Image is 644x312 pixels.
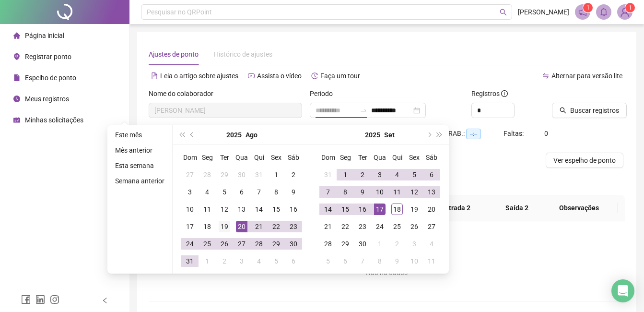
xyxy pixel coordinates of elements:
[219,221,230,232] div: 19
[160,72,238,80] span: Leia o artigo sobre ajustes
[111,175,168,187] li: Semana anterior
[219,169,230,180] div: 29
[423,218,440,235] td: 2025-09-27
[365,125,380,144] button: year panel
[187,125,198,144] button: prev-year
[406,149,423,166] th: Sex
[486,195,547,221] th: Saída 2
[233,183,250,201] td: 2025-08-06
[501,90,508,97] span: info-circle
[423,149,440,166] th: Sáb
[236,221,247,232] div: 20
[388,149,406,166] th: Qui
[257,72,302,80] span: Assista o vídeo
[551,72,622,80] span: Alternar para versão lite
[354,235,371,252] td: 2025-09-30
[425,195,486,221] th: Entrada 2
[406,235,423,252] td: 2025-10-03
[253,186,265,198] div: 7
[184,186,196,198] div: 3
[288,255,299,267] div: 6
[250,183,268,201] td: 2025-08-07
[268,252,285,270] td: 2025-09-05
[340,186,351,198] div: 8
[319,218,337,235] td: 2025-09-21
[199,218,216,235] td: 2025-08-18
[253,238,265,250] div: 28
[319,166,337,183] td: 2025-08-31
[322,169,334,180] div: 31
[270,221,282,232] div: 22
[236,238,247,250] div: 27
[388,201,406,218] td: 2025-09-18
[503,130,525,137] span: Faltas:
[13,117,20,123] span: schedule
[340,255,351,267] div: 6
[216,166,233,183] td: 2025-07-29
[371,218,388,235] td: 2025-09-24
[219,204,230,215] div: 12
[253,255,265,267] div: 4
[233,149,250,166] th: Qua
[248,72,255,79] span: youtube
[360,107,367,114] span: swap-right
[201,221,213,232] div: 18
[268,149,285,166] th: Sex
[409,221,420,232] div: 26
[337,218,354,235] td: 2025-09-22
[21,295,31,304] span: facebook
[285,166,302,183] td: 2025-08-02
[184,238,196,250] div: 24
[184,221,196,232] div: 17
[250,149,268,166] th: Qui
[250,252,268,270] td: 2025-09-04
[233,218,250,235] td: 2025-08-20
[406,201,423,218] td: 2025-09-19
[357,255,368,267] div: 7
[374,238,386,250] div: 1
[426,238,437,250] div: 4
[354,166,371,183] td: 2025-09-02
[423,201,440,218] td: 2025-09-20
[25,32,64,39] span: Página inicial
[181,183,199,201] td: 2025-08-03
[340,204,351,215] div: 15
[374,255,386,267] div: 8
[471,88,508,99] span: Registros
[181,235,199,252] td: 2025-08-24
[250,166,268,183] td: 2025-07-31
[322,204,334,215] div: 14
[611,279,634,302] div: Open Intercom Messenger
[548,203,610,213] span: Observações
[13,74,20,81] span: file
[13,53,20,60] span: environment
[181,218,199,235] td: 2025-08-17
[354,201,371,218] td: 2025-09-16
[560,107,566,114] span: search
[391,221,403,232] div: 25
[322,255,334,267] div: 5
[391,186,403,198] div: 11
[423,183,440,201] td: 2025-09-13
[270,169,282,180] div: 1
[199,149,216,166] th: Seg
[371,252,388,270] td: 2025-10-08
[216,201,233,218] td: 2025-08-12
[25,116,83,124] span: Minhas solicitações
[322,186,334,198] div: 7
[285,149,302,166] th: Sáb
[270,186,282,198] div: 8
[374,186,386,198] div: 10
[340,221,351,232] div: 22
[546,153,623,168] button: Ver espelho de ponto
[388,183,406,201] td: 2025-09-11
[236,255,247,267] div: 3
[236,204,247,215] div: 13
[599,8,608,16] span: bell
[285,218,302,235] td: 2025-08-23
[406,252,423,270] td: 2025-10-10
[337,166,354,183] td: 2025-09-01
[384,125,395,144] button: month panel
[216,183,233,201] td: 2025-08-05
[371,201,388,218] td: 2025-09-17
